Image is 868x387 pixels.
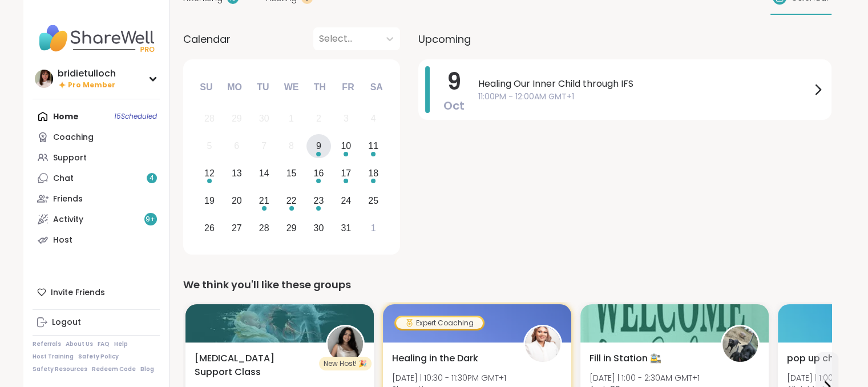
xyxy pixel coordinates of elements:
div: 23 [314,193,324,208]
div: Choose Sunday, October 12th, 2025 [197,162,222,186]
div: month 2025-10 [196,105,387,241]
span: Healing Our Inner Child through IFS [478,77,811,91]
div: Choose Thursday, October 9th, 2025 [306,134,331,159]
a: Redeem Code [92,365,136,373]
span: 4 [150,174,154,183]
div: 13 [232,166,242,181]
div: Not available Wednesday, October 1st, 2025 [279,107,304,131]
div: Choose Monday, October 13th, 2025 [224,162,249,186]
div: Not available Tuesday, September 30th, 2025 [252,107,276,131]
a: Safety Policy [78,353,119,361]
div: Fr [336,75,361,100]
div: 14 [259,166,269,181]
img: iamanakeily [328,326,363,362]
div: 1 [289,111,294,126]
div: Not available Thursday, October 2nd, 2025 [306,107,331,131]
a: FAQ [98,340,110,348]
div: Choose Friday, October 17th, 2025 [334,162,358,186]
a: About Us [66,340,93,348]
div: Choose Saturday, October 11th, 2025 [361,134,386,159]
div: We think you'll like these groups [183,277,831,293]
a: Support [33,147,160,168]
div: Not available Wednesday, October 8th, 2025 [279,134,304,159]
span: [DATE] | 1:00 - 2:30AM GMT+1 [590,372,700,384]
div: Choose Friday, October 31st, 2025 [334,216,358,240]
div: Expert Coaching [396,317,483,329]
div: Choose Thursday, October 30th, 2025 [306,216,331,240]
a: Activity9+ [33,209,160,229]
a: Safety Resources [33,365,87,373]
a: Friends [33,188,160,209]
div: 8 [289,138,294,154]
img: Amie89 [722,326,758,362]
span: Oct [443,98,465,114]
span: 9 [447,66,461,98]
a: Coaching [33,127,160,147]
div: Choose Sunday, October 26th, 2025 [197,216,222,240]
span: 11:00PM - 12:00AM GMT+1 [478,91,811,103]
div: Support [53,152,87,164]
span: 9 + [146,215,155,224]
div: Friends [53,193,83,205]
div: 19 [204,193,215,208]
div: 18 [368,166,378,181]
div: 1 [371,220,376,236]
div: 27 [232,220,242,236]
div: Choose Tuesday, October 28th, 2025 [252,216,276,240]
div: 11 [368,138,378,154]
div: Choose Wednesday, October 29th, 2025 [279,216,304,240]
span: [DATE] | 10:30 - 11:30PM GMT+1 [392,372,506,384]
div: Not available Tuesday, October 7th, 2025 [252,134,276,159]
div: Choose Sunday, October 19th, 2025 [197,188,222,213]
div: Not available Sunday, October 5th, 2025 [197,134,222,159]
div: Host [53,235,72,246]
div: Choose Friday, October 10th, 2025 [334,134,358,159]
div: 31 [341,220,351,236]
div: 3 [344,111,349,126]
img: ShareWell Nav Logo [33,18,160,58]
div: Choose Monday, October 20th, 2025 [224,188,249,213]
div: Chat [53,173,74,184]
div: 2 [316,111,321,126]
div: Choose Tuesday, October 14th, 2025 [252,162,276,186]
div: 6 [234,138,239,154]
span: [MEDICAL_DATA] Support Class [195,352,313,379]
div: 28 [259,220,269,236]
span: Healing in the Dark [392,352,478,365]
div: 15 [286,166,297,181]
img: bridietulloch [35,70,53,88]
div: We [278,75,304,100]
div: Choose Saturday, October 18th, 2025 [361,162,386,186]
span: Fill in Station 🚉 [590,352,661,365]
a: Referrals [33,340,61,348]
div: 24 [341,193,351,208]
span: Upcoming [418,31,471,47]
div: Choose Thursday, October 23rd, 2025 [306,188,331,213]
a: Host Training [33,353,74,361]
div: Choose Saturday, November 1st, 2025 [361,216,386,240]
div: Not available Sunday, September 28th, 2025 [197,107,222,131]
div: 25 [368,193,378,208]
a: Chat4 [33,168,160,188]
div: 10 [341,138,351,154]
div: Choose Tuesday, October 21st, 2025 [252,188,276,213]
div: 28 [204,111,215,126]
div: Choose Friday, October 24th, 2025 [334,188,358,213]
div: 5 [207,138,212,154]
img: Shawnti [525,326,560,362]
div: 20 [232,193,242,208]
div: 29 [232,111,242,126]
div: 17 [341,166,351,181]
div: 7 [261,138,267,154]
div: Tu [251,75,276,100]
div: 12 [204,166,215,181]
div: Not available Monday, October 6th, 2025 [224,134,249,159]
div: Choose Wednesday, October 22nd, 2025 [279,188,304,213]
div: Not available Monday, September 29th, 2025 [224,107,249,131]
span: Pro Member [68,80,115,90]
a: Blog [140,365,154,373]
a: Logout [33,312,160,333]
div: 9 [316,138,321,154]
div: Not available Saturday, October 4th, 2025 [361,107,386,131]
div: Activity [53,214,83,225]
